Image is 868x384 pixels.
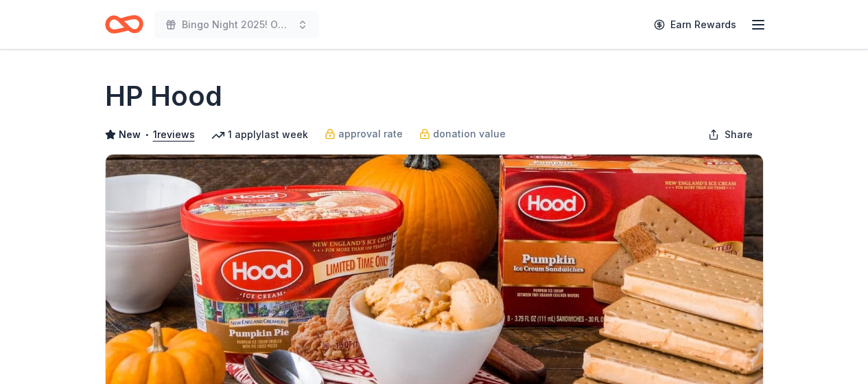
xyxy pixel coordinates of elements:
[182,16,292,33] span: Bingo Night 2025! Our House has Heart!
[646,12,744,37] a: Earn Rewards
[338,126,403,142] span: approval rate
[105,77,222,115] h1: HP Hood
[419,126,506,142] a: donation value
[325,126,403,142] a: approval rate
[433,126,506,142] span: donation value
[697,121,764,148] button: Share
[119,126,141,143] span: New
[725,126,753,143] span: Share
[154,11,319,38] button: Bingo Night 2025! Our House has Heart!
[144,129,149,140] span: •
[105,8,143,41] a: Home
[211,126,308,143] div: 1 apply last week
[153,126,195,143] button: 1reviews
